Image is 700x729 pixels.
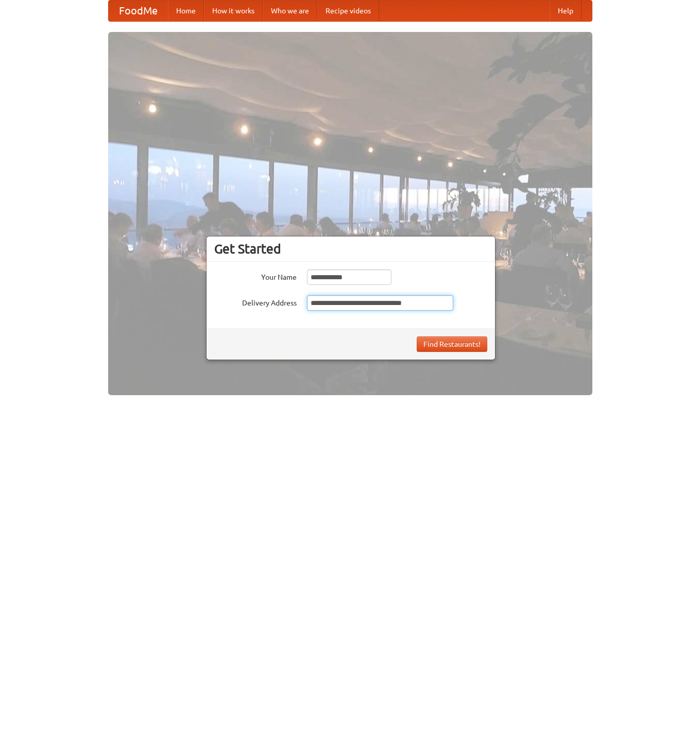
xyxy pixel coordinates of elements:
label: Delivery Address [214,295,297,308]
button: Find Restaurants! [417,336,487,352]
a: FoodMe [109,1,168,21]
h3: Get Started [214,241,487,257]
a: Recipe videos [317,1,379,21]
label: Your Name [214,269,297,282]
a: Home [168,1,204,21]
a: Who we are [263,1,317,21]
a: Help [550,1,582,21]
a: How it works [204,1,263,21]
